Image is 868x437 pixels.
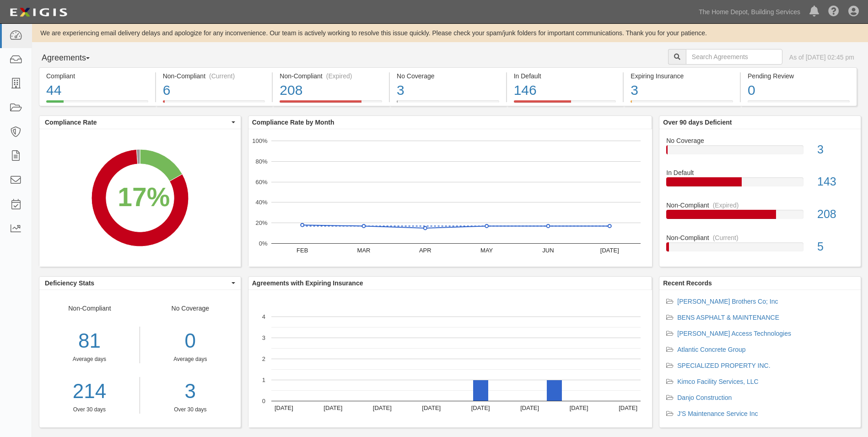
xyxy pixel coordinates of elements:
div: 6 [163,81,265,100]
text: 4 [262,313,265,320]
div: No Coverage [140,304,241,414]
div: Over 30 days [39,406,140,414]
text: [DATE] [323,404,342,411]
div: 3 [397,81,499,100]
div: Over 30 days [147,406,234,414]
div: 44 [46,81,148,100]
button: Compliance Rate [39,116,241,129]
div: As of [DATE] 02:45 pm [789,53,854,62]
div: Non-Compliant [659,201,861,210]
text: [DATE] [619,404,637,411]
svg: A chart. [39,129,241,267]
div: Average days [147,355,234,363]
text: [DATE] [373,404,392,411]
div: Non-Compliant [659,233,861,242]
a: [PERSON_NAME] Access Technologies [677,330,791,337]
div: 143 [810,174,861,190]
div: (Current) [209,71,235,81]
a: Non-Compliant(Current)6 [156,100,272,108]
div: 208 [280,81,382,100]
div: 146 [514,81,616,100]
span: Compliance Rate [45,118,229,127]
div: No Coverage [397,71,499,81]
b: Compliance Rate by Month [252,119,334,126]
svg: A chart. [248,129,652,267]
div: Compliant [46,71,148,81]
text: [DATE] [569,404,588,411]
a: Danjo Construction [677,394,732,401]
a: No Coverage3 [666,136,854,169]
a: 214 [39,377,140,406]
a: 3 [147,377,234,406]
a: Non-Compliant(Expired)208 [273,100,389,108]
text: 20% [255,219,267,226]
a: No Coverage3 [390,100,506,108]
text: 0% [259,240,267,247]
text: 80% [255,158,267,165]
a: Atlantic Concrete Group [677,346,745,353]
div: We are experiencing email delivery delays and apologize for any inconvenience. Our team is active... [32,28,868,38]
div: Non-Compliant [39,304,140,414]
a: In Default146 [507,100,623,108]
input: Search Agreements [686,49,782,65]
svg: A chart. [248,290,652,427]
span: Deficiency Stats [45,279,229,288]
text: 0 [262,398,265,404]
img: logo-5460c22ac91f19d4615b14bd174203de0afe785f0fc80cf4dbbc73dc1793850b.png [7,4,70,21]
div: 208 [810,206,861,223]
div: (Current) [713,233,739,242]
div: (Expired) [713,201,739,210]
text: 40% [255,199,267,206]
a: In Default143 [666,168,854,201]
b: Recent Records [663,279,712,287]
a: BENS ASPHALT & MAINTENANCE [677,314,779,321]
div: Expiring Insurance [631,71,733,81]
div: Non-Compliant (Expired) [280,71,382,81]
text: 2 [262,355,265,362]
div: Average days [39,355,140,363]
text: JUN [542,247,554,254]
div: In Default [514,71,616,81]
text: MAY [480,247,493,254]
div: 3 [631,81,733,100]
div: Non-Compliant (Current) [163,71,265,81]
text: 1 [262,377,265,383]
div: 0 [748,81,850,100]
text: 60% [255,178,267,185]
a: Non-Compliant(Expired)208 [666,201,854,233]
a: Non-Compliant(Current)5 [666,233,854,259]
div: 5 [810,239,861,255]
b: Agreements with Expiring Insurance [252,279,363,287]
div: No Coverage [659,136,861,145]
a: Kimco Facility Services, LLC [677,378,758,385]
div: Pending Review [748,71,850,81]
a: The Home Depot, Building Services [694,3,805,21]
div: In Default [659,168,861,177]
div: (Expired) [326,71,352,81]
a: Expiring Insurance3 [624,100,740,108]
text: 3 [262,334,265,341]
div: 17% [118,179,170,216]
text: [DATE] [520,404,539,411]
text: APR [419,247,431,254]
text: MAR [357,247,370,254]
b: Over 90 days Deficient [663,119,732,126]
text: FEB [297,247,308,254]
button: Deficiency Stats [39,277,241,290]
text: [DATE] [422,404,441,411]
text: [DATE] [471,404,490,411]
div: 81 [39,327,140,355]
a: J'S Maintenance Service Inc [677,410,758,417]
text: [DATE] [275,404,293,411]
i: Help Center - Complianz [828,6,839,17]
text: 100% [252,137,268,144]
a: Pending Review0 [741,100,857,108]
text: [DATE] [600,247,619,254]
div: 0 [147,327,234,355]
a: SPECIALIZED PROPERTY INC. [677,362,770,369]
